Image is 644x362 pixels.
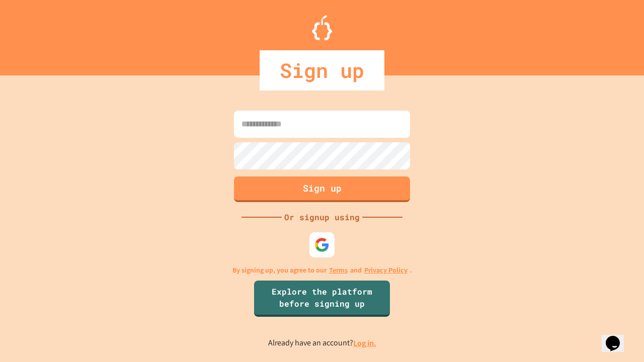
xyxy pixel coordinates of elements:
[602,322,634,352] iframe: chat widget
[232,265,412,276] p: By signing up, you agree to our and .
[314,237,330,252] img: google-icon.svg
[353,338,376,348] a: Log in.
[312,15,332,40] img: Logo.svg
[560,278,634,321] iframe: chat widget
[260,50,384,90] div: Sign up
[268,337,376,349] p: Already have an account?
[282,211,362,223] div: Or signup using
[364,265,408,276] a: Privacy Policy
[329,265,348,276] a: Terms
[234,176,410,202] button: Sign up
[254,281,390,317] a: Explore the platform before signing up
